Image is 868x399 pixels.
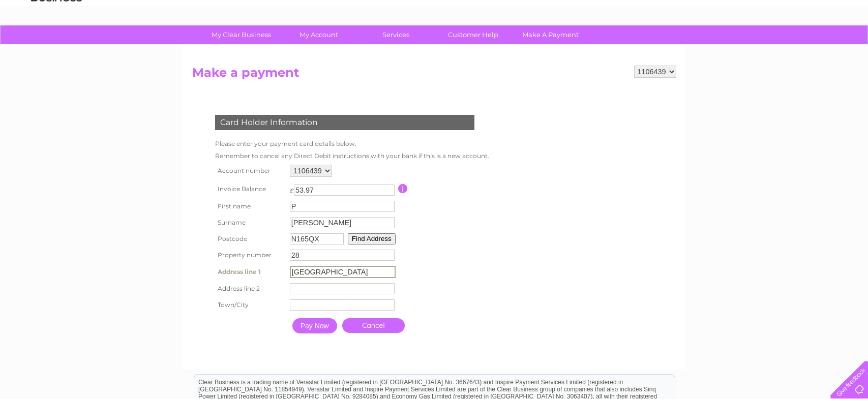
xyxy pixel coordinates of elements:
a: Telecoms [743,43,773,51]
a: Cancel [342,318,405,333]
a: My Account [277,25,361,44]
th: Invoice Balance [213,179,287,198]
th: Postcode [213,231,287,247]
th: Address line 1 [213,263,287,281]
a: Energy [714,43,737,51]
a: My Clear Business [199,25,283,44]
a: Customer Help [431,25,515,44]
div: Clear Business is a trading name of Verastar Limited (registered in [GEOGRAPHIC_DATA] No. 3667643... [194,6,675,49]
h2: Make a payment [192,66,676,85]
th: Town/City [213,297,287,313]
th: Address line 2 [213,281,287,297]
a: Water [689,43,708,51]
a: Blog [780,43,794,51]
th: First name [213,198,287,214]
a: Services [354,25,438,44]
th: Account number [213,162,287,179]
th: Property number [213,247,287,263]
a: Log out [834,43,858,51]
a: 0333 014 3131 [676,5,746,18]
input: Information [398,184,408,193]
td: £ [290,182,294,195]
th: Surname [213,214,287,231]
a: Contact [800,43,825,51]
img: logo.png [31,26,82,57]
input: Pay Now [292,318,337,333]
td: Please enter your payment card details below. [213,138,492,150]
button: Find Address [348,233,396,244]
td: Remember to cancel any Direct Debit instructions with your bank if this is a new account. [213,150,492,162]
a: Make A Payment [508,25,592,44]
div: Card Holder Information [215,115,474,130]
